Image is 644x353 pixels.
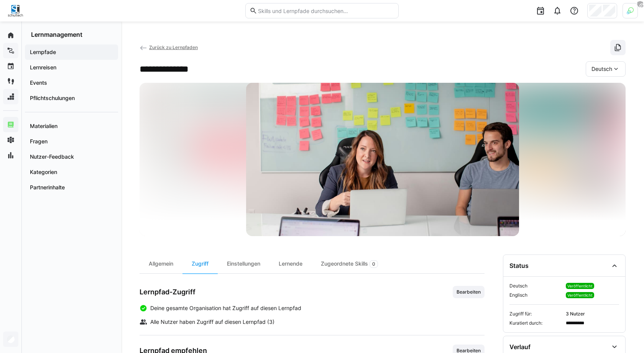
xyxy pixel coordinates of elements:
span: Bearbeiten [456,289,481,295]
div: Status [509,262,529,269]
span: Deutsch [509,283,563,289]
span: Deutsch [591,65,612,73]
input: Skills und Lernpfade durchsuchen… [257,7,394,14]
div: Lernende [269,254,312,273]
div: Zugeordnete Skills [312,254,387,273]
span: Kuratiert durch: [509,320,563,326]
span: Veröffentlicht [567,293,593,297]
span: Veröffentlicht [567,284,593,288]
span: 3 Nutzer [566,311,619,317]
span: Deine gesamte Organisation hat Zugriff auf diesen Lernpfad [150,304,301,312]
div: Verlauf [509,343,531,351]
div: Einstellungen [218,254,269,273]
span: 0 [372,261,375,267]
a: Zurück zu Lernpfaden [140,44,198,50]
button: Bearbeiten [453,286,485,298]
span: Alle Nutzer haben Zugriff auf diesen Lernpfad (3) [150,318,274,326]
div: Allgemein [140,254,182,273]
span: Englisch [509,292,563,298]
h3: Lernpfad-Zugriff [140,288,195,296]
span: Zurück zu Lernpfaden [149,44,198,50]
span: Zugriff für: [509,311,563,317]
div: Zugriff [182,254,218,273]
